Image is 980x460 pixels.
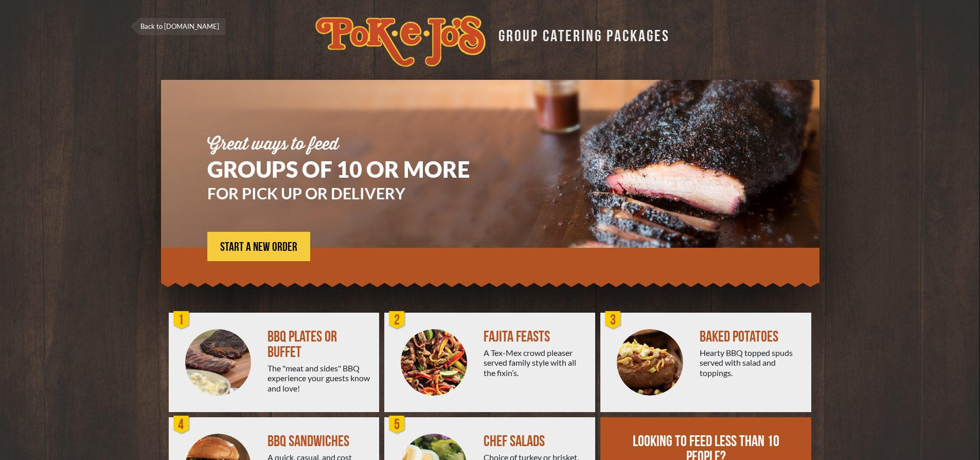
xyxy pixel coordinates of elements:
[268,434,371,449] div: BBQ SANDWICHES
[700,348,803,378] div: Hearty BBQ topped spuds served with salad and toppings.
[700,329,803,345] div: BAKED POTATOES
[185,329,252,396] img: PEJ-BBQ-Buffet.png
[207,185,501,201] h3: FOR PICK UP OR DELIVERY
[617,329,683,396] img: PEJ-Baked-Potato.png
[401,329,467,396] img: PEJ-Fajitas.png
[268,329,371,360] div: BBQ PLATES OR BUFFET
[171,310,192,331] div: 1
[207,158,501,180] h1: GROUPS OF 10 OR MORE
[130,18,225,35] a: Back to [DOMAIN_NAME]
[484,329,587,345] div: FAJITA FEASTS
[603,310,623,331] div: 3
[484,348,587,378] div: A Tex-Mex crowd pleaser served family style with all the fixin’s.
[171,415,192,435] div: 4
[220,241,297,253] span: START A NEW ORDER
[315,15,486,67] img: logo.svg
[207,232,310,261] a: START A NEW ORDER
[484,434,587,449] div: CHEF SALADS
[387,310,407,331] div: 2
[268,363,371,393] div: The "meat and sides" BBQ experience your guests know and love!
[387,415,407,435] div: 5
[207,137,501,153] div: Great ways to feed
[491,24,670,44] div: GROUP CATERING PACKAGES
